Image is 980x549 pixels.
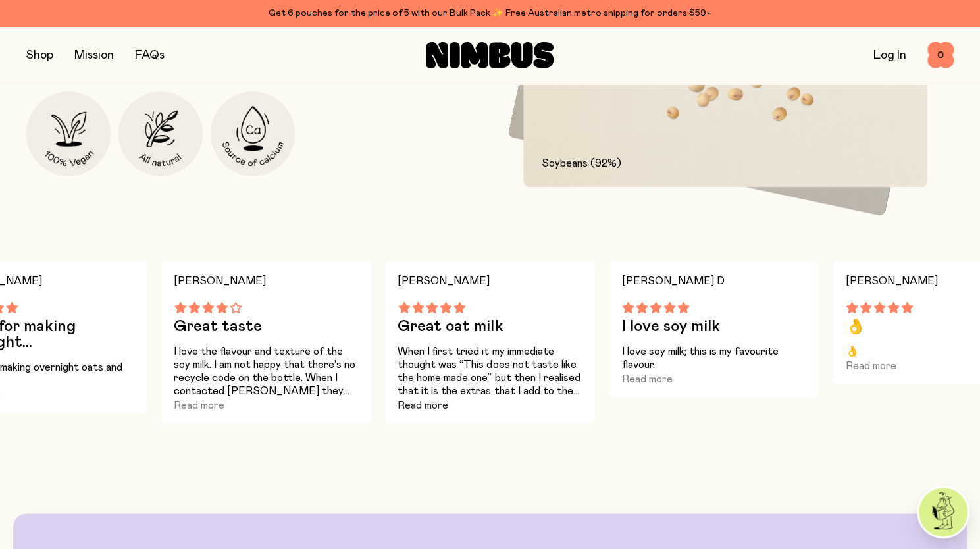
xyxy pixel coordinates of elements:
[398,398,448,413] button: Read more
[174,398,224,413] button: Read more
[927,42,954,68] button: 0
[621,345,806,371] p: I love soy milk; this is my favourite flavour.
[135,49,165,61] a: FAQs
[398,345,582,398] p: When I first tried it my immediate thought was “This does not taste like the home made one” but t...
[26,5,954,21] div: Get 6 pouches for the price of 5 with our Bulk Pack ✨ Free Australian metro shipping for orders $59+
[542,155,910,171] p: Soybeans (92%)
[621,271,806,291] h4: [PERSON_NAME] D
[398,319,582,334] h3: Great oat milk
[845,358,896,374] button: Read more
[873,49,906,61] a: Log In
[174,345,358,398] p: I love the flavour and texture of the soy milk. I am not happy that there's no recycle code on th...
[174,319,358,334] h3: Great taste
[174,271,358,291] h4: [PERSON_NAME]
[74,49,114,61] a: Mission
[919,488,967,536] img: agent
[398,271,582,291] h4: [PERSON_NAME]
[621,319,806,334] h3: I love soy milk
[621,371,672,387] button: Read more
